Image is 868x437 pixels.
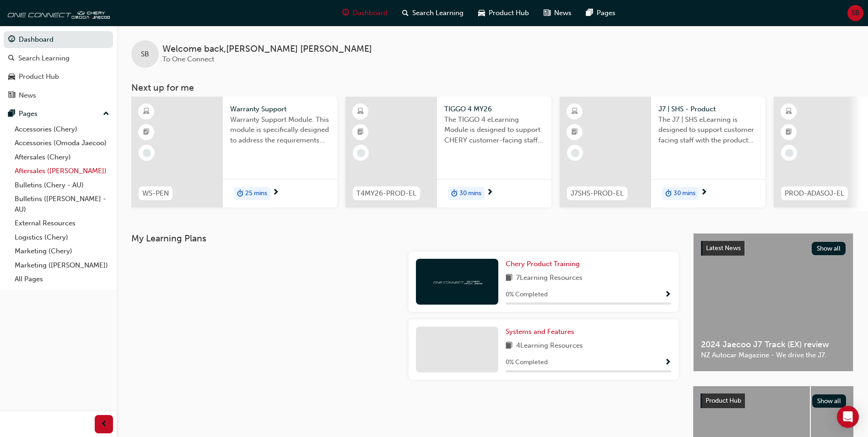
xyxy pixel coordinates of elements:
[8,36,15,44] span: guage-icon
[444,104,544,115] span: TIGGO 4 MY26
[335,4,395,22] a: guage-iconDashboard
[357,149,365,157] span: learningRecordVerb_NONE-icon
[571,106,578,118] span: learningResourceType_ELEARNING-icon
[353,8,388,18] span: Dashboard
[701,189,707,197] span: next-icon
[560,97,766,208] a: J7SHS-PROD-ELJ7 | SHS - ProductThe J7 | SHS eLearning is designed to support customer facing staf...
[11,272,113,286] a: All Pages
[4,87,113,104] a: News
[674,188,695,199] span: 30 mins
[852,8,860,18] span: SB
[101,419,108,430] span: prev-icon
[701,339,846,350] span: 2024 Jaecoo J7 Track (EX) review
[357,126,364,138] span: booktick-icon
[516,273,582,284] span: 7 Learning Resources
[586,7,593,19] span: pages-icon
[571,149,579,157] span: learningRecordVerb_NONE-icon
[143,149,151,157] span: learningRecordVerb_NONE-icon
[489,8,529,18] span: Product Hub
[506,260,580,268] span: Chery Product Training
[847,5,863,21] button: SB
[245,188,267,199] span: 25 mins
[554,8,571,18] span: News
[18,53,70,64] div: Search Learning
[11,230,113,245] a: Logistics (Chery)
[342,7,349,19] span: guage-icon
[8,92,15,100] span: news-icon
[701,393,846,408] a: Product HubShow all
[11,122,113,137] a: Accessories (Chery)
[664,289,671,300] button: Show Progress
[506,273,512,284] span: book-icon
[597,8,615,18] span: Pages
[272,189,279,197] span: next-icon
[19,71,59,82] div: Product Hub
[4,68,113,85] a: Product Hub
[131,233,679,244] h3: My Learning Plans
[706,397,741,404] span: Product Hub
[506,328,574,336] span: Systems and Features
[4,105,113,122] button: Pages
[478,7,485,19] span: car-icon
[785,188,844,199] span: PROD-ADASOJ-EL
[486,189,493,197] span: next-icon
[8,55,15,63] span: search-icon
[544,7,550,19] span: news-icon
[506,327,578,337] a: Systems and Features
[19,109,38,119] div: Pages
[131,97,337,208] a: WS-PENWarranty SupportWarranty Support Module. This module is specifically designed to address th...
[11,164,113,178] a: Aftersales ([PERSON_NAME])
[444,115,544,146] span: The TIGGO 4 eLearning Module is designed to support CHERY customer-facing staff with the product ...
[812,242,846,255] button: Show all
[412,8,464,18] span: Search Learning
[432,277,482,286] img: oneconnect
[812,394,846,408] button: Show all
[103,108,109,120] span: up-icon
[664,359,671,367] span: Show Progress
[356,188,416,199] span: T4MY26-PROD-EL
[162,44,372,55] span: Welcome back , [PERSON_NAME] [PERSON_NAME]
[471,4,536,22] a: car-iconProduct Hub
[345,97,551,208] a: T4MY26-PROD-ELTIGGO 4 MY26The TIGGO 4 eLearning Module is designed to support CHERY customer-faci...
[143,126,150,138] span: booktick-icon
[571,188,624,199] span: J7SHS-PROD-EL
[837,406,859,428] div: Open Intercom Messenger
[141,49,149,60] span: SB
[8,110,15,118] span: pages-icon
[451,188,458,200] span: duration-icon
[11,258,113,273] a: Marketing ([PERSON_NAME])
[4,29,113,105] button: DashboardSearch LearningProduct HubNews
[230,115,330,146] span: Warranty Support Module. This module is specifically designed to address the requirements and pro...
[230,104,330,115] span: Warranty Support
[143,106,150,118] span: learningResourceType_ELEARNING-icon
[664,357,671,368] button: Show Progress
[701,350,846,361] span: NZ Autocar Magazine - We drive the J7.
[11,178,113,192] a: Bulletins (Chery - AU)
[5,4,110,22] img: oneconnect
[506,259,583,269] a: Chery Product Training
[658,115,758,146] span: The J7 | SHS eLearning is designed to support customer facing staff with the product and sales in...
[664,291,671,299] span: Show Progress
[237,188,243,200] span: duration-icon
[536,4,579,22] a: news-iconNews
[579,4,623,22] a: pages-iconPages
[658,104,758,115] span: J7 | SHS - Product
[11,150,113,164] a: Aftersales (Chery)
[142,188,169,199] span: WS-PEN
[706,244,741,252] span: Latest News
[665,188,672,200] span: duration-icon
[4,50,113,67] a: Search Learning
[162,55,214,63] span: To One Connect
[786,126,792,138] span: booktick-icon
[506,290,548,300] span: 0 % Completed
[11,136,113,150] a: Accessories (Omoda Jaecoo)
[506,340,512,352] span: book-icon
[8,73,15,81] span: car-icon
[117,82,868,93] h3: Next up for me
[701,241,846,256] a: Latest NewsShow all
[11,216,113,230] a: External Resources
[402,7,409,19] span: search-icon
[785,149,793,157] span: learningRecordVerb_NONE-icon
[459,188,481,199] span: 30 mins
